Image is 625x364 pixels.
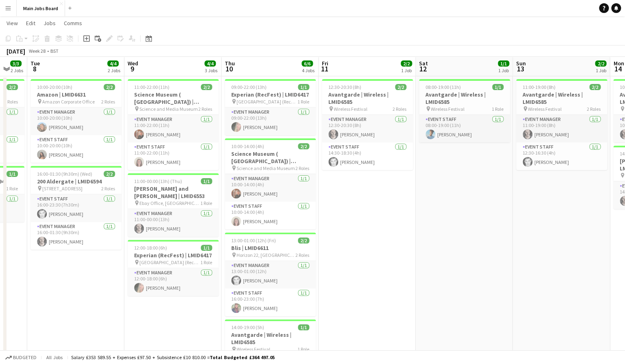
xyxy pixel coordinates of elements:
span: 1/1 [498,60,509,67]
app-job-card: 10:00-14:00 (4h)2/2Science Museum ( [GEOGRAPHIC_DATA]) | LMID6615 Science and Media Museum2 Roles... [225,138,316,229]
span: 1/1 [298,324,309,330]
span: 2/2 [595,60,606,67]
span: Wireless Festival [334,106,367,112]
app-card-role: Event Staff1/110:00-20:00 (10h)[PERSON_NAME] [30,135,122,163]
span: 2 Roles [198,106,212,112]
span: [STREET_ADDRESS] [42,185,82,192]
span: Ebay Office, [GEOGRAPHIC_DATA] [139,200,200,206]
div: 2 Jobs [11,67,23,73]
span: 12:00-18:00 (6h) [134,245,167,251]
span: 2/2 [298,143,309,149]
app-card-role: Event Manager1/109:00-22:00 (13h)[PERSON_NAME] [225,108,316,135]
span: 1 Role [492,106,503,112]
span: 14:00-19:00 (5h) [231,324,264,330]
span: Comms [64,19,82,27]
span: 12:30-20:30 (8h) [328,84,361,90]
div: 11:00-00:00 (13h) (Thu)1/1[PERSON_NAME] and [PERSON_NAME] | LMID6553 Ebay Office, [GEOGRAPHIC_DAT... [128,173,219,237]
app-job-card: 10:00-20:00 (10h)2/2Amazon | LMID6631 Amazon Corporate Office2 RolesEvent Manager1/110:00-20:00 (... [30,79,122,163]
span: 2 Roles [101,99,115,105]
span: 10:00-14:00 (4h) [231,143,264,149]
div: BST [50,48,59,54]
div: 1 Job [401,67,412,73]
span: Sat [419,60,428,67]
app-card-role: Event Staff1/116:00-23:00 (7h)[PERSON_NAME] [225,289,316,316]
span: 1 Role [200,200,212,206]
span: 2/2 [298,237,309,243]
span: 1/1 [7,171,18,177]
a: Jobs [40,18,59,28]
span: 2/2 [589,84,601,90]
div: [DATE] [7,47,25,55]
span: Tue [30,60,40,67]
app-card-role: Event Staff1/116:00-23:30 (7h30m)[PERSON_NAME] [30,194,122,222]
app-job-card: 16:00-01:30 (9h30m) (Wed)2/2200 Aldergate | LMID6594 [STREET_ADDRESS]2 RolesEvent Staff1/116:00-2... [30,166,122,250]
div: 1 Job [595,67,606,73]
span: Science and Media Museum [237,165,295,171]
h3: [PERSON_NAME] and [PERSON_NAME] | LMID6553 [128,185,219,200]
span: Sun [516,60,526,67]
div: 11:00-22:00 (11h)2/2Science Museum ( [GEOGRAPHIC_DATA]) | LMID6615 Science and Media Museum2 Role... [128,79,219,170]
span: 14 [612,64,624,73]
span: 09:00-22:00 (13h) [231,84,267,90]
h3: Experian (RecFest) | LMID6417 [225,91,316,98]
h3: Experian (RecFest) | LMID6417 [128,252,219,259]
app-card-role: Event Manager1/111:00-19:00 (8h)[PERSON_NAME] [516,115,607,142]
span: 6/6 [302,60,313,67]
span: 4/4 [204,60,216,67]
span: Mon [613,60,624,67]
span: Total Budgeted £364 497.05 [210,354,275,360]
app-card-role: Event Staff1/114:30-18:30 (4h)[PERSON_NAME] [322,142,413,170]
span: 1/1 [492,84,503,90]
div: 09:00-22:00 (13h)1/1Experian (RecFest) | LMID6417 [GEOGRAPHIC_DATA] (RecFest)1 RoleEvent Manager1... [225,79,316,135]
span: 4/4 [107,60,119,67]
span: 2 Roles [295,165,309,171]
span: 2/2 [104,84,115,90]
span: 13:00-01:00 (12h) (Fri) [231,237,276,243]
div: Salary £353 589.55 + Expenses £97.50 + Subsistence £10 810.00 = [71,354,275,360]
app-job-card: 11:00-19:00 (8h)2/2Avantgarde | Wireless | LMID6585 Wireless Festival2 RolesEvent Manager1/111:00... [516,79,607,170]
app-job-card: 12:30-20:30 (8h)2/2Avantgarde | Wireless | LMID6585 Wireless Festival2 RolesEvent Manager1/112:30... [322,79,413,170]
span: Amazon Corporate Office [42,99,95,105]
span: 2 Roles [587,106,601,112]
span: 11 [321,64,328,73]
span: 2 Roles [101,185,115,192]
span: 11:00-00:00 (13h) (Thu) [134,178,182,184]
span: 1/1 [298,84,309,90]
span: Thu [225,60,235,67]
app-job-card: 12:00-18:00 (6h)1/1Experian (RecFest) | LMID6417 [GEOGRAPHIC_DATA] (RecFest)1 RoleEvent Manager1/... [128,240,219,296]
span: 10 [224,64,235,73]
app-job-card: 13:00-01:00 (12h) (Fri)2/2Blis | LMID6611 Horizon 22, [GEOGRAPHIC_DATA]2 RolesEvent Manager1/113:... [225,233,316,316]
h3: Science Museum ( [GEOGRAPHIC_DATA]) | LMID6615 [225,150,316,165]
span: 2/2 [201,84,212,90]
div: 2 Jobs [108,67,120,73]
span: 11:00-22:00 (11h) [134,84,169,90]
h3: Blis | LMID6611 [225,244,316,252]
span: Horizon 22, [GEOGRAPHIC_DATA] [237,252,295,258]
app-card-role: Event Manager1/112:30-20:30 (8h)[PERSON_NAME] [322,115,413,142]
h3: Avantgarde | Wireless | LMID6585 [419,91,510,106]
span: 1 Role [297,346,309,352]
span: 11:00-19:00 (8h) [523,84,556,90]
span: 2/2 [395,84,406,90]
span: 2 Roles [4,99,18,105]
a: Comms [61,18,85,28]
span: Wireless Festival [431,106,464,112]
app-card-role: Event Staff1/111:00-22:00 (11h)[PERSON_NAME] [128,142,219,170]
button: Budgeted [4,353,38,362]
span: Budgeted [13,355,37,360]
a: View [3,18,21,28]
span: 13 [515,64,526,73]
h3: Avantgarde | Wireless | LMID6585 [225,331,316,346]
span: All jobs [45,354,64,360]
span: 2/2 [104,171,115,177]
h3: 200 Aldergate | LMID6594 [30,178,122,185]
div: 3 Jobs [205,67,217,73]
h3: Science Museum ( [GEOGRAPHIC_DATA]) | LMID6615 [128,91,219,106]
button: Main Jobs Board [17,0,65,16]
span: 10:00-20:00 (10h) [37,84,72,90]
